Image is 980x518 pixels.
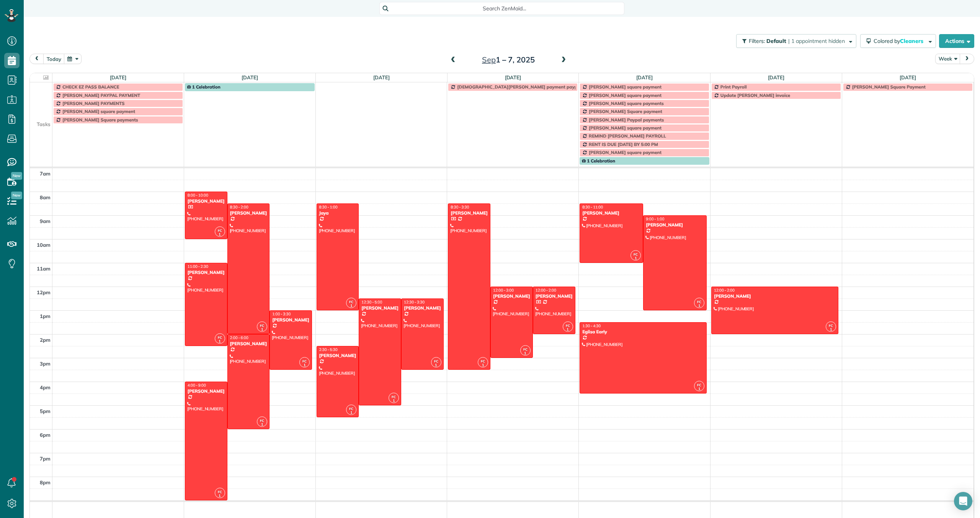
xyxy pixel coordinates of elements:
small: 1 [257,326,267,333]
span: 3pm [40,361,51,367]
span: 1:30 - 4:30 [582,323,601,328]
button: Colored byCleaners [860,34,936,48]
small: 1 [215,338,225,345]
span: 8:30 - 3:30 [451,205,469,210]
button: next [960,54,974,64]
button: prev [29,54,44,64]
span: Sep [482,55,496,64]
a: [DATE] [900,74,916,80]
span: Cleaners [900,38,924,44]
span: [PERSON_NAME] Square Payment [852,84,926,90]
span: [DEMOGRAPHIC_DATA][PERSON_NAME] payment paypal [457,84,581,90]
div: [PERSON_NAME] [187,198,225,204]
span: FC [260,323,264,328]
div: [PERSON_NAME] [187,388,225,394]
span: FC [523,347,528,351]
span: Filters: [749,38,765,44]
span: 6pm [40,432,51,438]
a: [DATE] [110,74,126,80]
span: 8:30 - 2:00 [230,205,248,210]
span: 1pm [40,313,51,319]
div: [PERSON_NAME] [645,222,704,228]
small: 1 [215,492,225,500]
div: Open Intercom Messenger [954,492,972,510]
span: FC [218,490,222,494]
div: Jaya [319,210,357,216]
span: 4:00 - 9:00 [188,383,206,388]
span: CHECK EZ PASS BALANCE [62,84,119,90]
span: [PERSON_NAME] Square payments [62,117,138,123]
small: 1 [257,421,267,428]
small: 1 [694,385,704,393]
span: 11am [37,266,51,272]
span: 12:00 - 2:00 [714,288,735,293]
small: 1 [346,409,356,416]
span: [PERSON_NAME] square payment [589,149,661,155]
span: 8:30 - 1:00 [319,205,338,210]
span: [PERSON_NAME] square payment [589,125,661,131]
span: REMIND [PERSON_NAME] PAYROLL [589,133,666,139]
button: Filters: Default | 1 appointment hidden [736,34,856,48]
span: FC [481,359,485,363]
span: New [11,192,22,199]
a: Filters: Default | 1 appointment hidden [732,34,856,48]
span: FC [218,228,222,233]
span: 7pm [40,456,51,462]
span: 8pm [40,479,51,485]
span: 7am [40,170,51,177]
span: FC [697,383,701,387]
span: 10am [37,242,51,248]
div: [PERSON_NAME] [403,305,441,311]
small: 1 [389,397,399,405]
span: FC [434,359,438,363]
span: [PERSON_NAME] square payment [62,108,135,114]
a: [DATE] [242,74,258,80]
div: [PERSON_NAME] [582,210,641,216]
small: 1 [300,362,309,369]
div: [PERSON_NAME] [272,317,310,323]
span: 9am [40,218,51,224]
div: [PERSON_NAME] [319,353,357,358]
span: 11:00 - 2:30 [188,264,208,269]
span: New [11,172,22,180]
small: 1 [563,326,573,333]
span: 1:00 - 3:30 [272,311,291,316]
span: Colored by [874,38,926,44]
span: 12:00 - 3:00 [493,288,514,293]
span: RENT IS DUE [DATE] BY 5:00 PM [589,141,658,147]
div: Egiisa Early [582,329,704,334]
span: 2pm [40,337,51,343]
span: [PERSON_NAME] Square payment [589,108,662,114]
span: Print Payroll [720,84,747,90]
span: [PERSON_NAME] square payment [589,84,661,90]
span: [PERSON_NAME] PAYPAL PAYMENT [62,92,140,98]
span: 2:30 - 5:30 [319,347,338,352]
small: 1 [431,362,441,369]
span: [PERSON_NAME] Paypal payments [589,117,664,123]
span: 5pm [40,408,51,414]
a: [DATE] [636,74,653,80]
span: 8:30 - 11:00 [582,205,603,210]
small: 1 [215,231,225,238]
small: 1 [826,326,836,333]
span: [PERSON_NAME] square payment [589,92,661,98]
div: [PERSON_NAME] [493,293,531,299]
span: 8am [40,194,51,200]
small: 1 [631,255,640,262]
div: [PERSON_NAME] [714,293,836,299]
span: FC [218,335,222,339]
button: Actions [939,34,974,48]
span: 4pm [40,384,51,390]
span: 1 Celebration [582,158,615,164]
span: 2:00 - 6:00 [230,335,248,340]
span: FC [392,395,396,399]
span: FC [697,300,701,304]
a: [DATE] [505,74,521,80]
span: FC [634,252,638,256]
span: 12:00 - 2:00 [536,288,556,293]
h2: 1 – 7, 2025 [461,56,556,64]
a: [DATE] [373,74,390,80]
span: 9:00 - 1:00 [646,216,664,221]
div: [PERSON_NAME] [230,341,268,346]
span: FC [829,323,833,328]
